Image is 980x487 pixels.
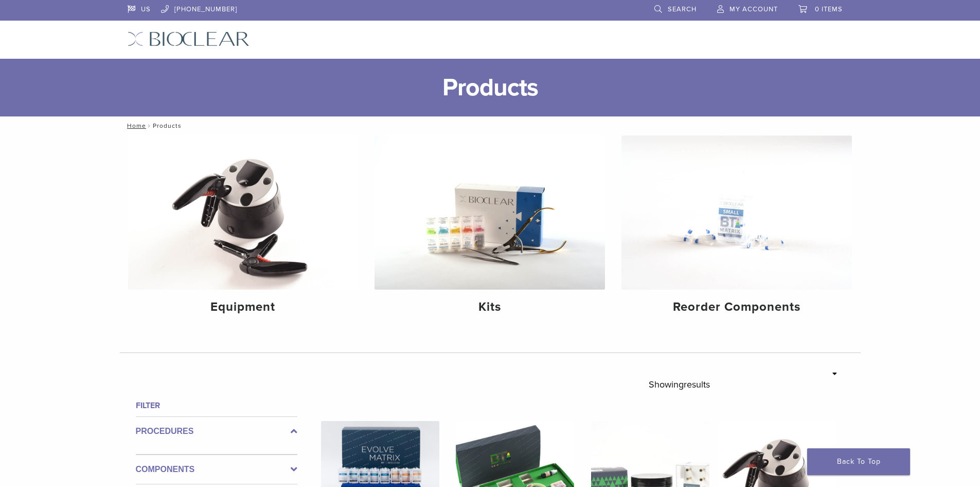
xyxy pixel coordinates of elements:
a: Equipment [128,136,359,323]
label: Components [136,463,297,476]
span: My Account [729,5,778,13]
h4: Reorder Components [630,298,844,316]
a: Back To Top [807,448,910,475]
img: Bioclear [128,31,250,46]
h4: Equipment [136,298,350,316]
img: Reorder Components [621,136,852,290]
span: / [146,123,153,128]
a: Kits [375,136,605,323]
p: Showing results [649,374,710,395]
label: Procedures [136,425,297,438]
img: Kits [375,136,605,290]
span: Search [668,5,697,13]
nav: Products [120,116,861,135]
a: Reorder Components [621,136,852,323]
span: 0 items [815,5,843,13]
img: Equipment [128,136,359,290]
a: Home [124,122,146,129]
h4: Filter [136,399,297,412]
h4: Kits [383,298,597,316]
